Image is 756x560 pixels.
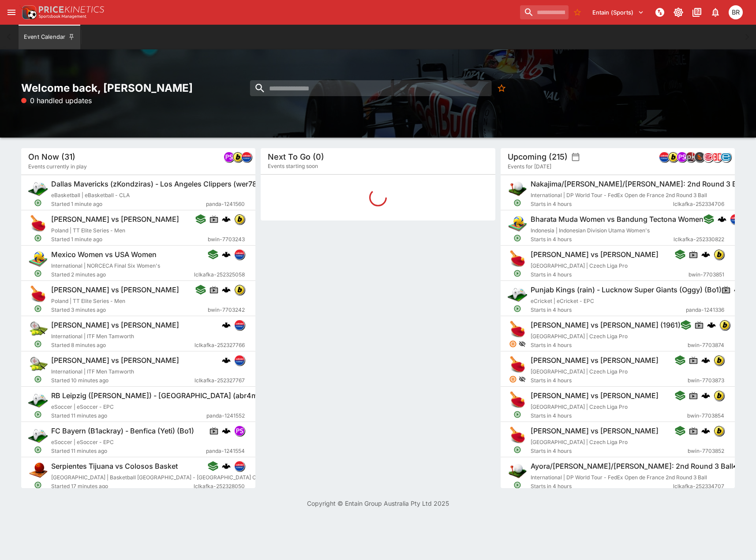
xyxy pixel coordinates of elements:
h6: [PERSON_NAME] vs [PERSON_NAME] [51,215,179,224]
button: Select Tenant [587,5,649,19]
span: [GEOGRAPHIC_DATA] | Czech Liga Pro [531,403,628,410]
img: golf.png [508,461,527,480]
div: bwin [714,390,724,401]
span: Indonesia | Indonesian Division Utama Women's [531,227,650,234]
div: cerberus [701,426,710,435]
span: [GEOGRAPHIC_DATA] | Czech Liga Pro [531,368,628,375]
div: lclkafka [234,461,245,471]
div: pricekinetics [685,152,696,162]
span: Poland | TT Elite Series - Men [51,298,125,304]
img: PriceKinetics [39,6,104,13]
svg: Open [513,411,521,418]
p: 0 handled updates [21,95,92,106]
img: logo-cerberus.svg [701,391,710,400]
svg: Open [513,199,521,207]
img: lclkafka.png [235,320,244,330]
img: volleyball.png [508,214,527,233]
img: lclkafka.png [235,355,244,365]
img: lclkafka.png [235,461,244,471]
span: Started 8 minutes ago [51,341,195,350]
span: Started 17 minutes ago [51,482,194,491]
h6: RB Leipzig ([PERSON_NAME]) - [GEOGRAPHIC_DATA] (abr4m_5) (Bo1) [51,391,286,400]
div: pandascore [234,426,245,436]
span: Started 1 minute ago [51,235,208,244]
span: International | DP World Tour - FedEx Open de France 2nd Round 3 Ball [531,192,707,198]
img: lclkafka.png [242,152,251,162]
img: logo-cerberus.svg [222,426,231,435]
span: International | ITF Men Tamworth [51,368,134,375]
img: logo-cerberus.svg [707,321,716,329]
img: table_tennis.png [508,355,527,374]
h6: Bharata Muda Women vs Bandung Tectona Women [531,215,704,224]
h2: Welcome back, [PERSON_NAME] [21,81,255,95]
img: esports.png [28,179,48,198]
img: logo-cerberus.svg [734,285,743,294]
div: lclkafka [659,152,670,162]
span: bwin-7703851 [689,270,724,279]
span: bwin-7703874 [688,341,724,350]
h6: Ayora/[PERSON_NAME]/[PERSON_NAME]: 2nd Round 3 Ball [531,462,733,471]
span: Started 10 minutes ago [51,376,195,385]
svg: Open [34,446,42,454]
div: cerberus [222,250,231,259]
button: NOT Connected to PK [652,4,668,20]
h6: [PERSON_NAME] vs [PERSON_NAME] [531,250,659,259]
div: cerberus [707,321,716,329]
h5: On Now (31) [28,152,75,162]
div: cerberus [222,321,231,329]
div: sportingsolutions [694,152,705,162]
img: logo-cerberus.svg [222,462,231,470]
svg: Open [34,305,42,313]
button: No Bookmarks [570,5,584,19]
svg: Open [513,446,521,454]
img: pandascore.png [677,152,687,162]
img: esports.png [28,426,48,445]
span: Starts in 4 hours [531,376,688,385]
img: bwin.png [714,355,724,365]
span: Started 2 minutes ago [51,270,194,279]
button: open drawer [4,4,19,20]
button: settings [571,153,580,161]
div: cerberus [701,250,710,259]
span: Starts in 4 hours [531,306,686,314]
span: Starts in 4 hours [531,270,689,279]
div: cerberus [222,462,231,470]
h6: Punjab Kings (rain) - Lucknow Super Giants (Oggy) (Bo1) [531,285,722,295]
img: betradar.png [721,152,731,162]
span: bwin-7703854 [687,411,724,420]
div: Ben Raymond [729,5,743,19]
img: golf.png [508,179,527,198]
div: bwin [234,284,245,295]
svg: Open [34,269,42,277]
img: volleyball.png [28,249,48,269]
span: International | DP World Tour - FedEx Open de France 2nd Round 3 Ball [531,474,707,481]
h6: Serpientes Tijuana vs Colosos Basket [51,462,178,471]
span: bwin-7703852 [688,447,724,455]
img: table_tennis.png [28,284,48,304]
img: tennis.png [28,355,48,374]
div: lclkafka [234,320,245,330]
img: championdata.png [712,152,722,162]
div: cerberus [701,391,710,400]
span: Starts in 4 hours [531,341,688,350]
span: Starts in 4 hours [531,447,688,455]
div: cerberus [222,356,231,365]
button: No Bookmarks [494,80,510,96]
svg: Open [34,234,42,242]
img: lclkafka.png [730,214,740,224]
img: pandascore.png [235,426,244,436]
span: lclkafka-252327767 [195,376,245,385]
span: [GEOGRAPHIC_DATA] | Basketball [GEOGRAPHIC_DATA] - [GEOGRAPHIC_DATA] CIBAPAC [51,474,275,481]
span: lclkafka-252334707 [673,482,724,491]
img: table_tennis.png [508,320,527,339]
img: pandascore.png [224,152,234,162]
div: lclkafka [234,249,245,260]
img: bwin.png [720,320,730,330]
svg: Open [34,411,42,418]
span: Starts in 4 hours [531,200,673,209]
svg: Open [513,305,521,313]
span: bwin-7703242 [208,306,245,314]
div: pandascore [224,152,234,162]
h6: [PERSON_NAME] vs [PERSON_NAME] [51,356,179,365]
div: pandascore [677,152,687,162]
